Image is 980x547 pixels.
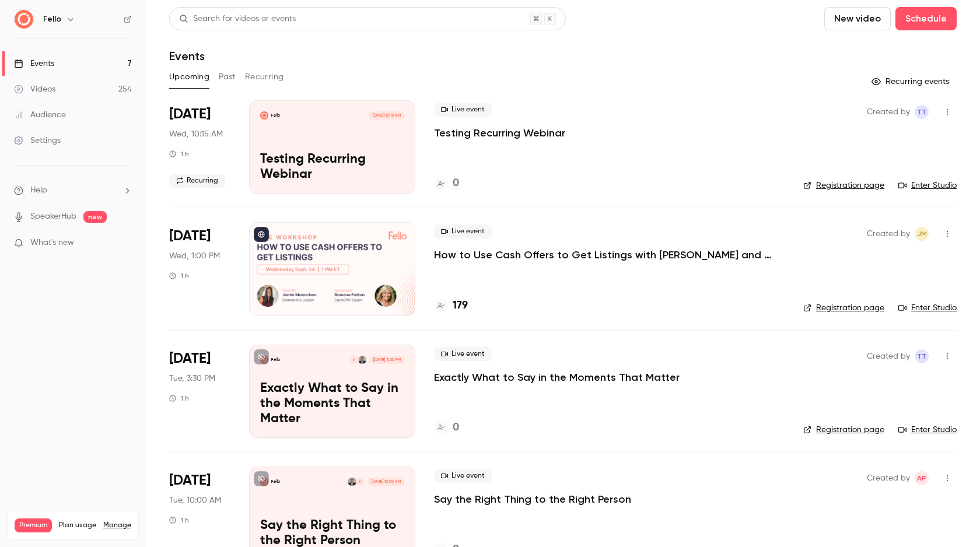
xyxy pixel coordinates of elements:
[803,424,884,436] a: Registration page
[915,349,929,363] span: Tharun Tiruveedula
[917,471,926,485] span: AP
[30,184,47,197] span: Help
[917,105,926,119] span: TT
[803,180,884,191] a: Registration page
[367,478,404,486] span: [DATE] 10:00 AM
[434,248,784,262] a: How to Use Cash Offers to Get Listings with [PERSON_NAME] and Cash CPO
[453,420,459,436] h4: 0
[917,349,926,363] span: TT
[349,355,358,364] div: P
[169,149,189,159] div: 1 h
[169,516,189,525] div: 1 h
[169,373,215,384] span: Tue, 3:30 PM
[369,356,404,364] span: [DATE] 3:30 PM
[434,103,492,117] span: Live event
[915,105,929,119] span: Tharun Tiruveedula
[271,357,280,363] p: Fello
[866,72,957,91] button: Recurring events
[434,370,680,384] a: Exactly What to Say in the Moments That Matter
[434,225,492,239] span: Live event
[169,349,211,368] span: [DATE]
[169,471,211,490] span: [DATE]
[434,347,492,361] span: Live event
[169,271,189,280] div: 1 h
[245,68,284,86] button: Recurring
[867,471,910,485] span: Created by
[898,424,957,436] a: Enter Studio
[14,83,55,95] div: Videos
[434,420,459,436] a: 0
[271,479,280,485] p: Fello
[369,111,404,120] span: [DATE] 10:15 AM
[14,135,61,146] div: Settings
[434,176,459,191] a: 0
[43,13,61,25] h6: Fello
[898,302,957,314] a: Enter Studio
[15,10,33,29] img: Fello
[169,68,209,86] button: Upcoming
[915,227,929,241] span: Jamie Muenchen
[249,345,415,438] a: Exactly What to Say in the Moments That MatterFelloRyan YoungP[DATE] 3:30 PMExactly What to Say i...
[249,100,415,194] a: Testing Recurring WebinarFello[DATE] 10:15 AMTesting Recurring Webinar
[169,394,189,403] div: 1 h
[434,126,565,140] a: Testing Recurring Webinar
[169,222,230,315] div: Sep 24 Wed, 1:00 PM (America/New York)
[803,302,884,314] a: Registration page
[434,492,631,506] a: Say the Right Thing to the Right Person
[14,184,132,197] li: help-dropdown-opener
[895,7,957,30] button: Schedule
[434,469,492,483] span: Live event
[169,227,211,246] span: [DATE]
[358,356,366,364] img: Ryan Young
[260,381,404,426] p: Exactly What to Say in the Moments That Matter
[14,109,66,121] div: Audience
[169,495,221,506] span: Tue, 10:00 AM
[453,176,459,191] h4: 0
[824,7,891,30] button: New video
[14,58,54,69] div: Events
[83,211,107,223] span: new
[348,478,356,486] img: Ryan Young
[219,68,236,86] button: Past
[169,128,223,140] span: Wed, 10:15 AM
[169,250,220,262] span: Wed, 1:00 PM
[30,237,74,249] span: What's new
[169,174,225,188] span: Recurring
[118,238,132,248] iframe: Noticeable Trigger
[271,113,280,118] p: Fello
[260,152,404,183] p: Testing Recurring Webinar
[169,345,230,438] div: Sep 30 Tue, 3:30 PM (America/New York)
[179,13,296,25] div: Search for videos or events
[915,471,929,485] span: Aayush Panjikar
[453,298,468,314] h4: 179
[15,518,52,532] span: Premium
[30,211,76,223] a: SpeakerHub
[169,100,230,194] div: Sep 24 Wed, 7:45 PM (Asia/Calcutta)
[356,477,365,486] div: P
[59,521,96,530] span: Plan usage
[103,521,131,530] a: Manage
[867,349,910,363] span: Created by
[917,227,927,241] span: JM
[169,49,205,63] h1: Events
[867,227,910,241] span: Created by
[434,298,468,314] a: 179
[260,111,268,120] img: Testing Recurring Webinar
[867,105,910,119] span: Created by
[169,105,211,124] span: [DATE]
[898,180,957,191] a: Enter Studio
